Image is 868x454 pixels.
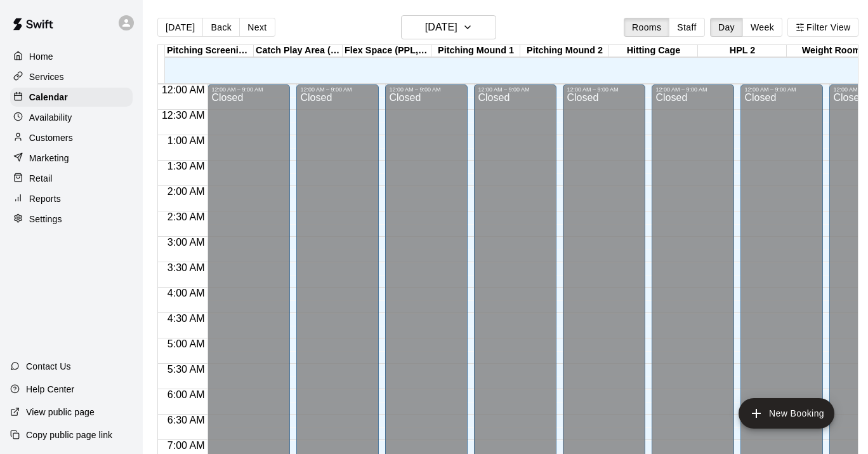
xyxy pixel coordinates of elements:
p: View public page [26,406,95,418]
p: Reports [29,192,61,205]
p: Help Center [26,383,74,396]
button: Staff [669,18,705,37]
a: Calendar [10,88,133,107]
div: Catch Play Area (Black Turf) [254,45,343,57]
button: [DATE] [401,15,496,39]
span: 1:00 AM [164,135,208,146]
p: Settings [29,213,62,225]
div: Flex Space (PPL, Green Turf) [343,45,431,57]
div: Hitting Cage [609,45,698,57]
div: 12:00 AM – 9:00 AM [300,86,375,93]
span: 4:30 AM [164,313,208,324]
a: Retail [10,169,133,188]
button: Day [710,18,743,37]
div: HPL 2 [698,45,787,57]
span: 7:00 AM [164,440,208,451]
button: [DATE] [157,18,203,37]
p: Contact Us [26,360,71,373]
div: Pitching Mound 1 [431,45,520,57]
div: 12:00 AM – 9:00 AM [655,86,730,93]
p: Customers [29,131,73,144]
div: 12:00 AM – 9:00 AM [211,86,286,93]
p: Copy public page link [26,429,112,441]
div: 12:00 AM – 9:00 AM [744,86,819,93]
span: 1:30 AM [164,161,208,171]
button: Rooms [624,18,669,37]
span: 4:00 AM [164,288,208,298]
span: 2:00 AM [164,186,208,197]
span: 2:30 AM [164,211,208,222]
span: 3:30 AM [164,262,208,273]
span: 3:00 AM [164,237,208,248]
span: 6:00 AM [164,389,208,400]
a: Services [10,67,133,86]
div: Pitching Mound 2 [520,45,609,57]
h6: [DATE] [425,18,457,36]
button: Next [239,18,275,37]
p: Availability [29,111,72,124]
p: Home [29,50,53,63]
p: Retail [29,172,53,185]
a: Customers [10,128,133,147]
span: 6:30 AM [164,415,208,425]
button: add [739,398,834,429]
span: 5:30 AM [164,364,208,375]
p: Calendar [29,91,68,103]
div: 12:00 AM – 9:00 AM [389,86,464,93]
a: Home [10,47,133,66]
span: 12:00 AM [159,84,208,95]
div: 12:00 AM – 9:00 AM [478,86,553,93]
div: Pitching Screenings [165,45,254,57]
p: Services [29,70,64,83]
p: Marketing [29,152,69,164]
div: 12:00 AM – 9:00 AM [567,86,641,93]
span: 5:00 AM [164,338,208,349]
span: 12:30 AM [159,110,208,121]
a: Settings [10,210,133,229]
a: Availability [10,108,133,127]
button: Back [202,18,240,37]
a: Marketing [10,149,133,168]
a: Reports [10,189,133,208]
button: Filter View [787,18,858,37]
button: Week [742,18,782,37]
